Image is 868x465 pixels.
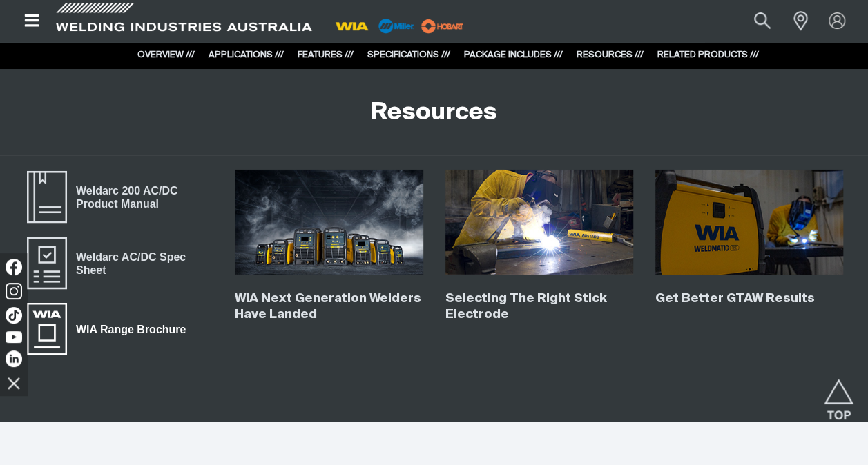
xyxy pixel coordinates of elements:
a: Get Better GTAW Results [655,293,815,305]
span: Weldarc AC/DC Spec Sheet [67,248,213,279]
a: APPLICATIONS /// [209,50,284,59]
h2: Resources [371,98,497,128]
img: hide socials [2,371,26,395]
img: Get Better GTAW Results [655,170,843,275]
a: Weldarc 200 AC/DC Product Manual [25,170,213,225]
a: OVERVIEW /// [137,50,195,59]
a: Selecting The Right Stick Electrode [445,293,607,321]
a: FEATURES /// [298,50,354,59]
a: WIA Next Generation Welders Have Landed [235,293,421,321]
a: SPECIFICATIONS /// [367,50,450,59]
img: Instagram [6,283,22,299]
img: WIA Next Generation Welders Have Landed [235,170,423,275]
img: miller [417,16,467,37]
a: RESOURCES /// [577,50,644,59]
img: TikTok [6,307,22,324]
span: Weldarc 200 AC/DC Product Manual [67,182,213,213]
a: miller [417,21,467,31]
a: PACKAGE INCLUDES /// [464,50,563,59]
a: Weldarc AC/DC Spec Sheet [25,236,213,291]
a: RELATED PRODUCTS /// [657,50,759,59]
button: Scroll to top [823,379,854,410]
a: WIA Range Brochure [25,301,195,357]
input: Product name or item number... [722,6,786,37]
img: LinkedIn [6,350,22,367]
img: Selecting The Right Stick Electrode [445,170,633,275]
button: Search products [739,6,786,37]
img: YouTube [6,331,22,343]
img: Facebook [6,259,22,275]
span: WIA Range Brochure [67,320,195,338]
